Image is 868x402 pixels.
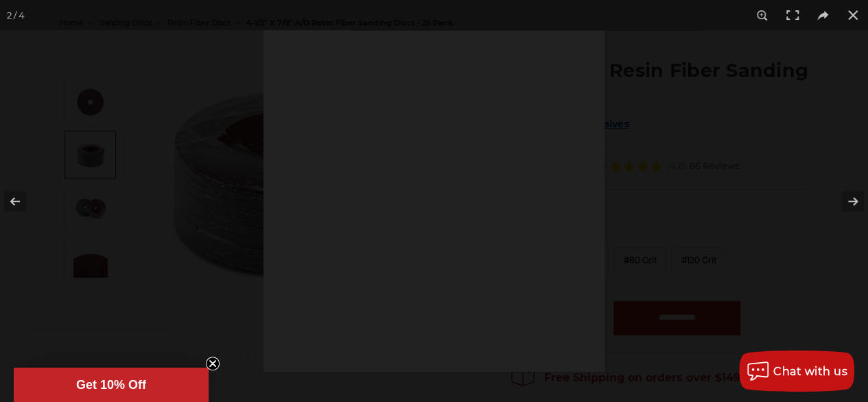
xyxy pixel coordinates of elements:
button: Next (arrow right) [820,167,868,236]
div: Get 10% OffClose teaser [14,368,209,402]
span: Get 10% Off [76,378,146,392]
button: Close teaser [206,357,220,370]
button: Chat with us [739,350,854,392]
span: Chat with us [773,365,847,378]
